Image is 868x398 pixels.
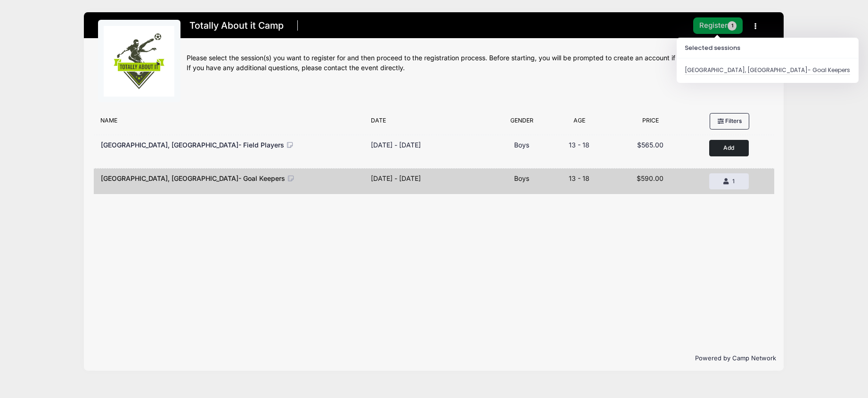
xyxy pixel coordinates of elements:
[709,140,749,156] button: Add
[101,141,284,149] span: [GEOGRAPHIC_DATA], [GEOGRAPHIC_DATA]- Field Players
[549,116,610,130] div: Age
[187,53,770,73] div: Please select the session(s) you want to register for and then proceed to the registration proces...
[710,113,749,129] button: Filters
[732,178,735,185] span: 1
[495,116,549,130] div: Gender
[637,174,663,182] span: $590.00
[371,173,421,183] div: [DATE] - [DATE]
[677,38,858,58] h3: Selected sessions
[693,17,743,34] button: Register1
[569,174,590,182] span: 13 - 18
[709,173,749,189] button: 1
[371,140,421,150] div: [DATE] - [DATE]
[366,116,495,130] div: Date
[187,17,287,34] h1: Totally About it Camp
[514,141,529,149] span: Boys
[728,21,737,31] span: 1
[569,141,590,149] span: 13 - 18
[610,116,691,130] div: Price
[96,116,366,130] div: Name
[514,174,529,182] span: Boys
[637,141,663,149] span: $565.00
[92,354,777,363] p: Powered by Camp Network
[104,26,174,97] img: logo
[101,174,285,182] span: [GEOGRAPHIC_DATA], [GEOGRAPHIC_DATA]- Goal Keepers
[685,66,850,75] div: [GEOGRAPHIC_DATA], [GEOGRAPHIC_DATA]- Goal Keepers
